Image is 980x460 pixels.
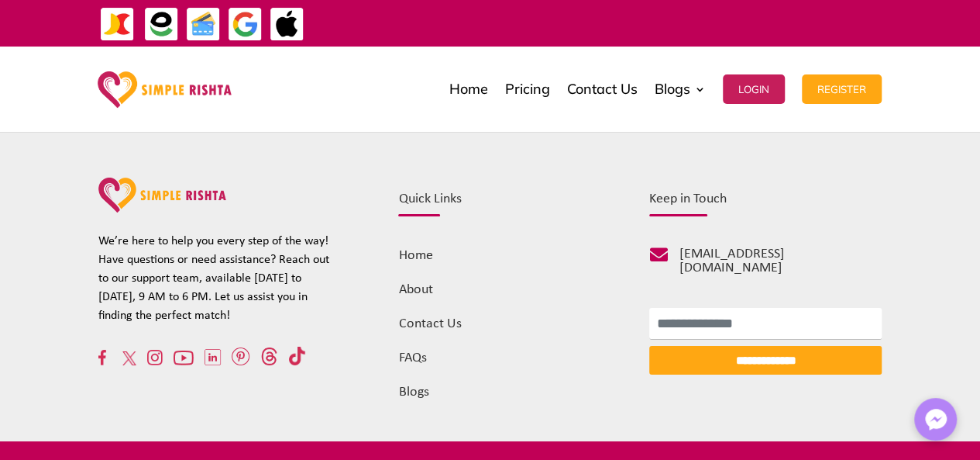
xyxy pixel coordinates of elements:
[100,7,135,42] img: JazzCash-icon
[398,385,428,399] a: Blogs
[679,247,784,275] span: [EMAIL_ADDRESS][DOMAIN_NAME]
[650,246,668,264] span: 
[270,7,304,42] img: ApplePay-icon
[186,7,221,42] img: Credit Cards
[98,235,329,322] span: We’re here to help you every step of the way! Have questions or need assistance? Reach out to our...
[98,202,226,215] a: Simple rishta logo
[144,7,179,42] img: EasyPaisa-icon
[398,316,461,331] a: Contact Us
[655,50,706,128] a: Blogs
[920,404,951,435] img: Messenger
[649,192,882,214] h4: Keep in Touch
[505,50,550,128] a: Pricing
[398,282,432,297] a: About
[723,50,785,128] a: Login
[398,248,432,263] a: Home
[98,178,226,213] img: website-logo-pink-orange
[398,351,426,365] a: FAQs
[802,50,882,128] a: Register
[567,50,638,128] a: Contact Us
[398,192,606,214] h4: Quick Links
[228,7,263,42] img: GooglePay-icon
[449,50,488,128] a: Home
[723,74,785,104] button: Login
[802,74,882,104] button: Register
